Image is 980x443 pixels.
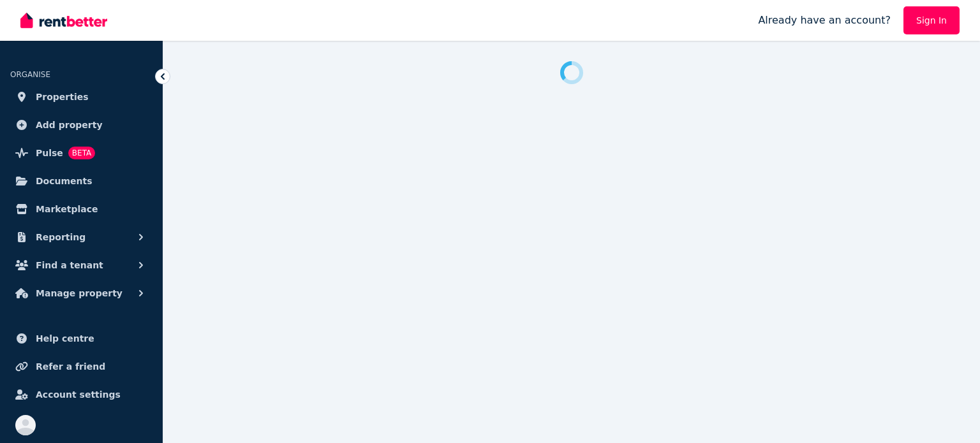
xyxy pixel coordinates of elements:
span: Add property [36,117,103,133]
span: ORGANISE [10,70,50,79]
span: Help centre [36,331,94,346]
span: Find a tenant [36,258,103,273]
span: Refer a friend [36,359,105,374]
a: Account settings [10,382,152,407]
span: Account settings [36,387,121,402]
img: RentBetter [20,11,107,30]
a: Properties [10,84,152,110]
a: Refer a friend [10,354,152,379]
button: Find a tenant [10,252,152,278]
span: BETA [68,147,95,159]
span: Already have an account? [758,13,891,28]
span: Documents [36,173,93,189]
a: Help centre [10,326,152,351]
a: Add property [10,112,152,138]
button: Manage property [10,280,152,306]
a: Documents [10,168,152,194]
span: Reporting [36,229,85,245]
button: Reporting [10,224,152,250]
span: Marketplace [36,201,98,217]
a: Marketplace [10,196,152,222]
a: PulseBETA [10,140,152,166]
a: Sign In [903,6,960,34]
span: Pulse [36,145,63,161]
span: Manage property [36,286,122,301]
span: Properties [36,89,89,105]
